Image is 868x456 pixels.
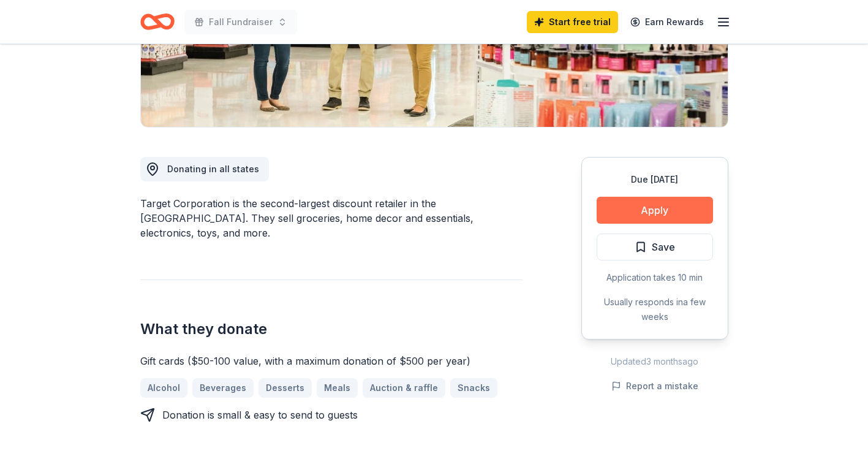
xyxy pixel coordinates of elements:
[597,295,713,324] div: Usually responds in a few weeks
[140,354,523,368] div: Gift cards ($50-100 value, with a maximum donation of $500 per year)
[450,378,497,398] a: Snacks
[652,239,675,255] span: Save
[623,11,711,33] a: Earn Rewards
[597,197,713,224] button: Apply
[140,319,523,339] h2: What they donate
[317,378,358,398] a: Meals
[167,164,259,174] span: Donating in all states
[527,11,618,33] a: Start free trial
[184,10,297,34] button: Fall Fundraiser
[162,408,358,422] div: Donation is small & easy to send to guests
[140,378,187,398] a: Alcohol
[209,15,273,29] span: Fall Fundraiser
[259,378,312,398] a: Desserts
[140,196,523,240] div: Target Corporation is the second-largest discount retailer in the [GEOGRAPHIC_DATA]. They sell gr...
[611,379,698,393] button: Report a mistake
[597,234,713,260] button: Save
[581,354,728,369] div: Updated 3 months ago
[140,7,175,36] a: Home
[597,270,713,285] div: Application takes 10 min
[597,172,713,187] div: Due [DATE]
[192,378,254,398] a: Beverages
[363,378,445,398] a: Auction & raffle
